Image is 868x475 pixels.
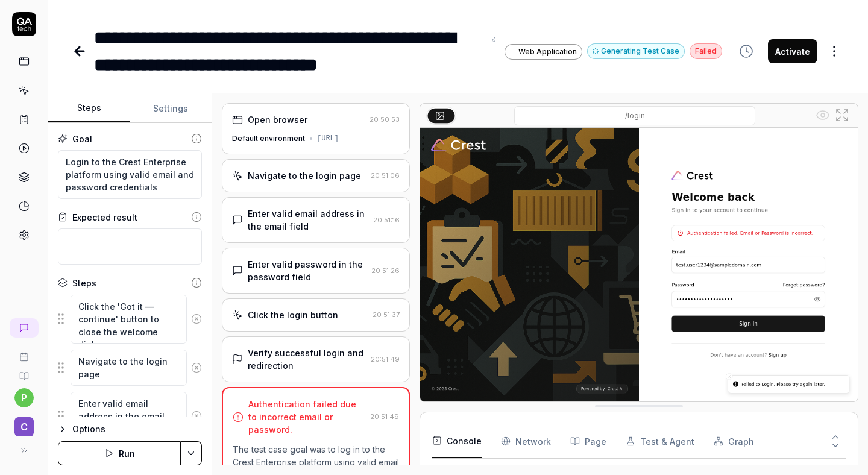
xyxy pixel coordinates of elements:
div: [URL] [317,133,339,144]
div: Goal [72,133,92,145]
button: Console [432,424,482,458]
button: Options [58,422,202,436]
button: Run [58,441,181,465]
div: Enter valid email address in the email field [248,207,368,233]
button: Network [501,424,551,458]
img: Screenshot [420,128,858,401]
time: 20:51:37 [373,310,400,319]
div: Verify successful login and redirection [248,347,366,372]
button: Page [570,424,606,458]
div: Open browser [248,113,307,126]
button: Settings [130,94,212,123]
button: View version history [732,39,761,63]
button: p [14,388,34,407]
button: Open in full screen [832,105,852,125]
time: 20:51:49 [370,412,399,421]
button: Show all interative elements [813,105,832,125]
div: Default environment [232,133,305,144]
div: Suggestions [58,349,202,386]
a: New conversation [10,318,39,338]
time: 20:51:16 [373,216,400,224]
time: 20:51:26 [371,266,400,275]
div: Steps [72,277,96,289]
button: Steps [48,94,130,123]
div: Navigate to the login page [248,169,361,182]
a: Book a call with us [5,342,43,362]
a: Web Application [505,43,582,60]
span: C [14,417,34,436]
button: Activate [768,39,817,63]
time: 20:51:06 [371,171,400,180]
button: Remove step [187,404,206,428]
button: Generating Test Case [587,43,685,59]
a: Documentation [5,362,43,381]
div: Enter valid password in the password field [248,258,366,283]
div: Expected result [72,211,137,224]
button: Test & Agent [626,424,694,458]
div: Click the login button [248,309,338,321]
div: Authentication failed due to incorrect email or password. [248,398,365,436]
button: Remove step [187,307,206,331]
button: Remove step [187,356,206,380]
button: Graph [714,424,754,458]
time: 20:51:49 [371,355,400,363]
div: Failed [690,43,722,59]
div: Suggestions [58,391,202,441]
div: Options [72,422,202,436]
button: C [5,407,43,439]
span: Web Application [518,46,577,57]
time: 20:50:53 [370,115,400,124]
div: Suggestions [58,294,202,344]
